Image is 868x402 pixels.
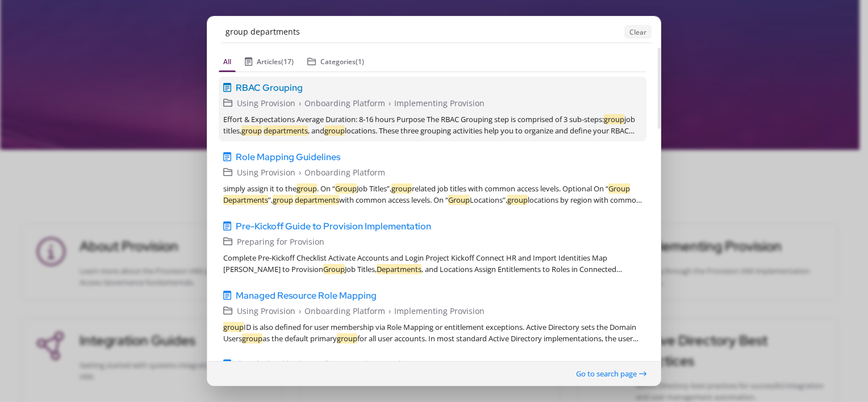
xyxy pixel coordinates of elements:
span: Using Provision [237,97,295,109]
input: Enter Keywords [221,21,620,43]
em: group [241,125,262,136]
em: group [391,183,412,194]
div: Effort & Expectations Average Duration: 8-16 hours Purpose The RBAC Grouping step is comprised of... [223,114,642,136]
span: Implementing Provision [394,97,485,109]
span: Preparing for Provision [237,235,324,248]
div: ID is also defined for user membership via Role Mapping or entitlement exceptions. Active Directo... [223,321,642,344]
em: departments [295,195,339,205]
span: › [389,97,391,109]
em: Group [323,264,345,274]
span: › [389,304,391,317]
div: Complete Pre-Kickoff Checklist Activate Accounts and Login Project Kickoff Connect HR and Import ... [223,252,642,275]
em: group [297,183,317,194]
span: Pre-Kickoff Guide to Provision Implementation [236,219,431,233]
em: group [324,125,345,136]
span: Role Mapping Guidelines [236,150,340,164]
span: (17) [281,57,294,66]
em: group [337,333,357,344]
div: simply assign it to the . On “ Job Titles”, related job titles with common access levels. Optiona... [223,183,642,206]
span: Implementing Provision [394,304,485,317]
button: All [219,52,236,72]
em: Group [335,183,357,194]
button: Clear [624,25,652,39]
a: Managed Resource Role MappingUsing Provision›Onboarding Platform›Implementing ProvisiongroupID is... [219,284,646,349]
span: Onboarding Platform [304,304,385,317]
em: group [223,322,244,332]
em: group [604,114,624,124]
em: group [273,195,293,205]
span: › [299,166,301,178]
span: › [299,304,301,317]
span: Onboarding Platform [304,97,385,109]
span: Corelation KeyStone Resource Integration [236,358,412,371]
em: Group [448,195,470,205]
button: Articles [240,52,298,72]
span: RBAC Grouping [236,81,303,94]
em: Group [608,183,630,194]
a: RBAC GroupingUsing Provision›Onboarding Platform›Implementing ProvisionEffort & Expectations Aver... [219,76,646,141]
em: Departments [223,195,268,205]
em: group [507,195,528,205]
span: › [299,97,301,109]
span: (1) [356,57,364,66]
em: Departments [377,264,422,274]
span: Using Provision [237,304,295,317]
a: Role Mapping GuidelinesUsing Provision›Onboarding Platformsimply assign it to thegroup. On “Group... [219,145,646,210]
button: Go to search page [575,367,647,380]
span: Onboarding Platform [304,166,385,178]
em: departments [264,125,308,136]
span: Managed Resource Role Mapping [236,288,377,302]
span: Using Provision [237,166,295,178]
a: Pre-Kickoff Guide to Provision ImplementationPreparing for ProvisionComplete Pre-Kickoff Checklis... [219,215,646,279]
button: Categories [303,52,369,72]
em: group [242,333,262,344]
